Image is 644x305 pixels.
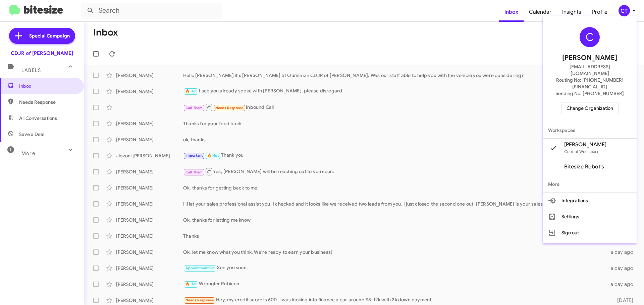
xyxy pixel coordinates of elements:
button: Change Organization [561,102,619,114]
span: Routing No: [PHONE_NUMBER][FINANCIAL_ID] [551,77,629,90]
button: Settings [543,209,637,225]
span: [PERSON_NAME] [562,53,617,63]
div: C [580,27,600,47]
span: Bitesize Robot's [564,163,604,170]
span: Sending No: [PHONE_NUMBER] [555,90,624,97]
span: Workspaces [543,122,637,138]
span: Change Organization [567,102,613,114]
span: [EMAIL_ADDRESS][DOMAIN_NAME] [551,63,629,77]
span: Current Workspace [564,149,599,154]
button: Integrations [543,193,637,209]
button: Sign out [543,225,637,241]
span: [PERSON_NAME] [564,141,606,148]
span: More [543,176,637,192]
